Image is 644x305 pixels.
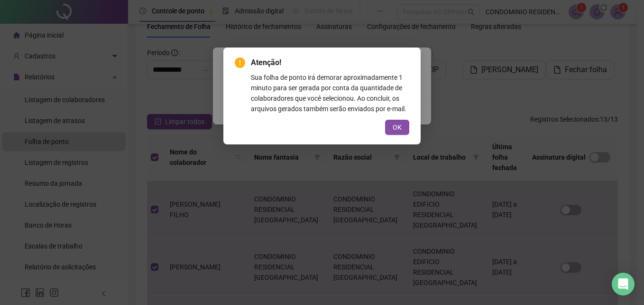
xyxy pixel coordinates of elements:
div: Sua folha de ponto irá demorar aproximadamente 1 minuto para ser gerada por conta da quantidade d... [251,72,409,114]
span: exclamation-circle [235,57,245,68]
span: OK [393,122,402,133]
span: Atenção! [251,57,409,68]
button: OK [385,120,409,135]
div: Open Intercom Messenger [612,273,635,295]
